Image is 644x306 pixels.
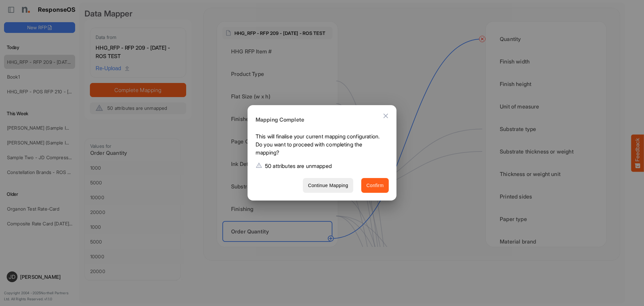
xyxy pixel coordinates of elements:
span: Confirm [366,181,384,190]
span: Continue Mapping [308,181,348,190]
p: 50 attributes are unmapped [265,162,332,170]
button: Close dialog [378,108,394,124]
h6: Mapping Complete [256,116,383,124]
button: Continue Mapping [303,178,353,193]
p: This will finalise your current mapping configuration. Do you want to proceed with completing the... [256,132,383,159]
button: Confirm [361,178,389,193]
